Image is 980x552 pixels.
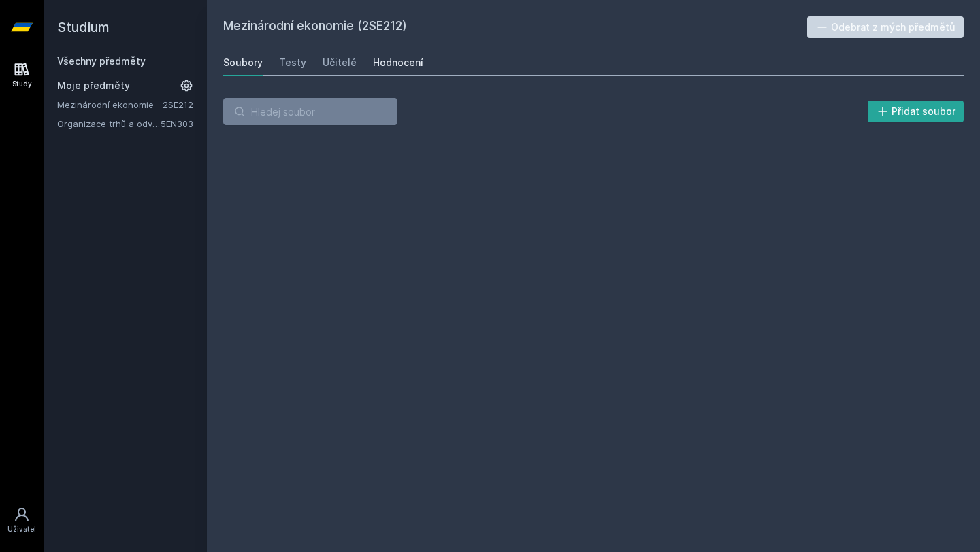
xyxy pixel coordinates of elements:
div: Hodnocení [373,56,423,69]
a: Hodnocení [373,49,423,76]
h2: Mezinárodní ekonomie (2SE212) [223,16,807,38]
a: 5EN303 [161,118,193,129]
div: Uživatel [7,524,36,534]
a: Testy [279,49,306,76]
div: Učitelé [323,56,357,69]
div: Testy [279,56,306,69]
a: Soubory [223,49,263,76]
a: Všechny předměty [57,55,146,67]
span: Moje předměty [57,79,130,92]
a: Mezinárodní ekonomie [57,98,163,111]
button: Odebrat z mých předmětů [807,16,964,38]
a: Study [3,54,41,96]
div: Soubory [223,56,263,69]
a: Učitelé [323,49,357,76]
button: Přidat soubor [868,101,964,122]
a: Uživatel [3,500,41,541]
a: 2SE212 [163,99,193,110]
div: Study [12,79,32,89]
input: Hledej soubor [223,98,397,125]
a: Organizace trhů a odvětví [57,117,161,131]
